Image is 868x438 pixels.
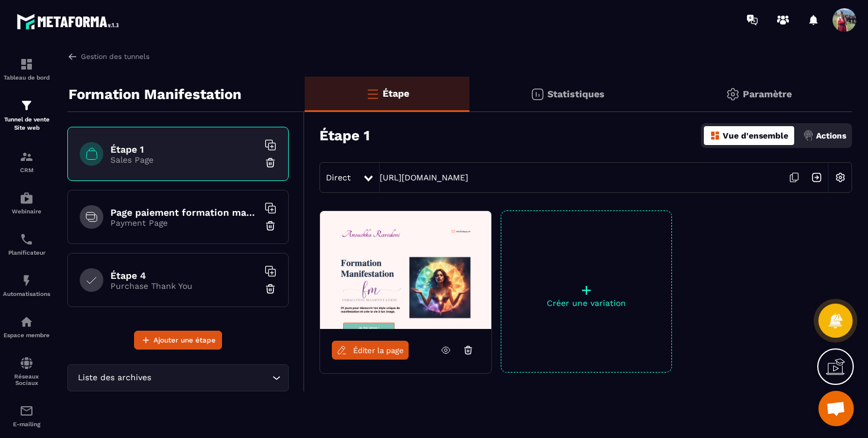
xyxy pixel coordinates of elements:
p: E-mailing [3,421,50,427]
img: formation [19,150,34,164]
img: actions.d6e523a2.png [803,130,814,141]
a: emailemailE-mailing [3,395,50,436]
button: Ajouter une étape [134,331,222,350]
img: social-network [19,356,34,370]
img: automations [19,315,34,329]
img: scheduler [19,232,34,246]
img: dashboard-orange.40269519.svg [710,130,720,141]
img: arrow-next.bcc2205e.svg [805,166,828,189]
img: automations [19,191,34,205]
a: social-networksocial-networkRéseaux Sociaux [3,347,50,395]
p: Payment Page [110,218,258,228]
p: Étape [383,88,409,99]
a: formationformationTunnel de vente Site web [3,90,50,141]
img: trash [265,157,276,169]
p: + [501,282,671,298]
p: Formation Manifestation [68,83,242,106]
h6: Étape 1 [110,144,258,155]
img: bars-o.4a397970.svg [366,87,380,101]
a: schedulerschedulerPlanificateur [3,223,50,265]
img: arrow [67,51,78,62]
div: Ouvrir le chat [818,391,854,426]
a: Gestion des tunnels [67,51,149,62]
img: formation [19,98,34,113]
p: Réseaux Sociaux [3,373,50,386]
p: Paramètre [743,88,792,100]
div: Search for option [67,364,289,391]
img: trash [265,283,276,295]
p: Planificateur [3,249,50,256]
p: Sales Page [110,155,258,164]
img: setting-w.858f3a88.svg [829,166,851,189]
p: Tunnel de vente Site web [3,116,50,132]
img: image [320,211,491,329]
a: automationsautomationsAutomatisations [3,265,50,306]
a: automationsautomationsEspace membre [3,306,50,347]
p: Purchase Thank You [110,281,258,291]
img: automations [19,274,34,288]
span: Ajouter une étape [154,334,216,346]
img: email [19,404,34,418]
a: formationformationCRM [3,141,50,182]
h6: Page paiement formation manifestation [110,207,258,218]
img: formation [19,57,34,71]
p: Créer une variation [501,298,671,308]
a: [URL][DOMAIN_NAME] [380,173,468,182]
p: Vue d'ensemble [723,131,788,140]
p: Statistiques [547,88,605,100]
input: Search for option [154,371,269,384]
img: setting-gr.5f69749f.svg [726,87,740,101]
a: Éditer la page [332,341,409,360]
p: Tableau de bord [3,74,50,81]
span: Liste des archives [75,371,154,384]
p: Webinaire [3,208,50,215]
img: stats.20deebd0.svg [530,87,544,101]
p: Automatisations [3,291,50,297]
a: automationsautomationsWebinaire [3,182,50,223]
img: trash [265,220,276,232]
a: formationformationTableau de bord [3,48,50,90]
p: Actions [816,131,846,140]
span: Éditer la page [353,346,404,355]
img: logo [17,11,123,32]
h3: Étape 1 [319,127,370,144]
h6: Étape 4 [110,270,258,281]
p: Espace membre [3,332,50,338]
span: Direct [326,173,351,182]
p: CRM [3,167,50,173]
